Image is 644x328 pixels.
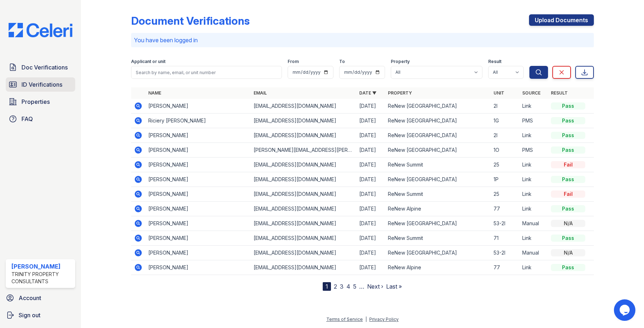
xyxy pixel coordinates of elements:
td: [EMAIL_ADDRESS][DOMAIN_NAME] [251,187,356,202]
td: Link [519,187,548,202]
span: Properties [21,97,50,106]
td: [EMAIL_ADDRESS][DOMAIN_NAME] [251,202,356,216]
div: Fail [551,161,585,168]
td: ReNew Summit [385,187,491,202]
label: Property [391,59,410,64]
td: Manual [519,246,548,260]
a: Unit [494,90,504,96]
a: Properties [6,95,75,109]
td: ReNew [GEOGRAPHIC_DATA] [385,128,491,143]
td: [DATE] [356,231,385,246]
span: FAQ [21,115,33,123]
td: ReNew Alpine [385,260,491,275]
td: Riciery [PERSON_NAME] [145,114,251,128]
td: ReNew [GEOGRAPHIC_DATA] [385,172,491,187]
td: ReNew [GEOGRAPHIC_DATA] [385,114,491,128]
a: FAQ [6,112,75,126]
td: [EMAIL_ADDRESS][DOMAIN_NAME] [251,99,356,114]
a: Date ▼ [359,90,376,96]
td: 1P [491,172,519,187]
td: 71 [491,231,519,246]
td: [PERSON_NAME] [145,143,251,158]
td: [PERSON_NAME][EMAIL_ADDRESS][PERSON_NAME][DOMAIN_NAME] [251,143,356,158]
a: Name [148,90,161,96]
span: Sign out [19,311,40,319]
td: [PERSON_NAME] [145,216,251,231]
td: [EMAIL_ADDRESS][DOMAIN_NAME] [251,114,356,128]
label: Applicant or unit [131,59,165,64]
label: From [288,59,299,64]
td: ReNew [GEOGRAPHIC_DATA] [385,246,491,260]
button: Sign out [3,308,78,322]
p: You have been logged in [134,36,591,44]
td: [PERSON_NAME] [145,187,251,202]
a: Property [388,90,412,96]
a: Last » [386,283,402,290]
td: ReNew Summit [385,231,491,246]
td: Manual [519,216,548,231]
div: N/A [551,220,585,227]
div: | [365,317,367,322]
td: [DATE] [356,128,385,143]
a: Doc Verifications [6,60,75,74]
td: 25 [491,158,519,172]
td: 2I [491,128,519,143]
td: [PERSON_NAME] [145,246,251,260]
td: ReNew [GEOGRAPHIC_DATA] [385,216,491,231]
td: [EMAIL_ADDRESS][DOMAIN_NAME] [251,216,356,231]
div: Fail [551,190,585,198]
td: [EMAIL_ADDRESS][DOMAIN_NAME] [251,246,356,260]
img: CE_Logo_Blue-a8612792a0a2168367f1c8372b55b34899dd931a85d93a1a3d3e32e68fde9ad4.png [3,23,78,37]
a: Source [522,90,540,96]
td: [DATE] [356,216,385,231]
td: ReNew [GEOGRAPHIC_DATA] [385,143,491,158]
div: Pass [551,235,585,242]
td: [PERSON_NAME] [145,202,251,216]
td: 1O [491,143,519,158]
td: PMS [519,114,548,128]
td: Link [519,172,548,187]
div: Trinity Property Consultants [11,271,72,285]
td: ReNew Summit [385,158,491,172]
label: Result [488,59,501,64]
a: Account [3,291,78,305]
td: [DATE] [356,114,385,128]
td: 25 [491,187,519,202]
td: [DATE] [356,246,385,260]
div: 1 [323,282,331,291]
div: Pass [551,102,585,110]
td: [EMAIL_ADDRESS][DOMAIN_NAME] [251,158,356,172]
div: Pass [551,146,585,154]
td: Link [519,260,548,275]
td: Link [519,158,548,172]
iframe: chat widget [614,299,637,321]
label: To [339,59,345,64]
td: [PERSON_NAME] [145,260,251,275]
span: Account [19,294,41,302]
a: Privacy Policy [369,317,399,322]
input: Search by name, email, or unit number [131,66,282,79]
a: 2 [334,283,337,290]
td: [DATE] [356,202,385,216]
div: [PERSON_NAME] [11,262,72,271]
td: 53-2I [491,216,519,231]
td: [EMAIL_ADDRESS][DOMAIN_NAME] [251,231,356,246]
td: PMS [519,143,548,158]
td: [DATE] [356,99,385,114]
td: Link [519,99,548,114]
span: … [359,282,364,291]
a: Result [551,90,568,96]
td: [PERSON_NAME] [145,158,251,172]
div: Pass [551,117,585,124]
a: Upload Documents [529,14,594,26]
td: 53-2I [491,246,519,260]
div: Pass [551,132,585,139]
td: 77 [491,260,519,275]
a: 4 [346,283,350,290]
td: [EMAIL_ADDRESS][DOMAIN_NAME] [251,172,356,187]
div: Pass [551,264,585,271]
div: N/A [551,249,585,256]
a: 5 [353,283,356,290]
td: [PERSON_NAME] [145,128,251,143]
a: Next › [367,283,383,290]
